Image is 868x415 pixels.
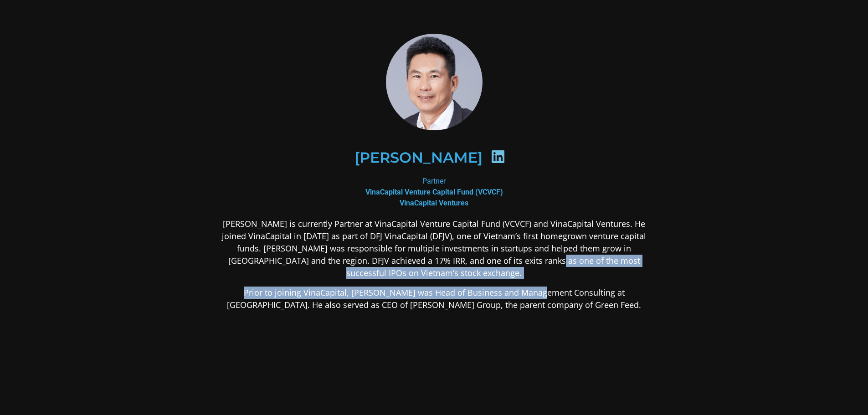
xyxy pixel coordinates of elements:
b: VinaCapital Ventures [400,199,468,207]
div: Partner [213,176,656,209]
p: Prior to joining VinaCapital, [PERSON_NAME] was Head of Business and Management Consulting at [GE... [213,287,656,311]
h2: [PERSON_NAME] [354,150,483,165]
b: VinaCapital Venture Capital Fund (VCVCF) [365,188,503,196]
p: [PERSON_NAME] is currently Partner at VinaCapital Venture Capital Fund (VCVCF) and VinaCapital Ve... [213,218,656,279]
